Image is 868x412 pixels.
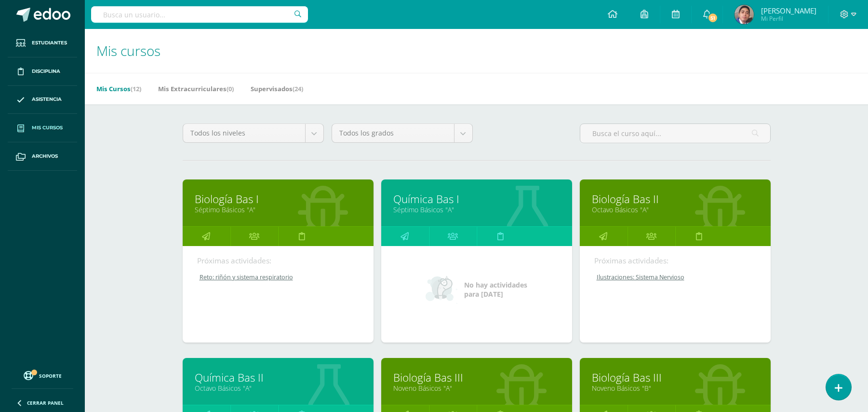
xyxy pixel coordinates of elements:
a: Soporte [12,369,73,382]
input: Busca un usuario... [91,6,308,23]
div: Próximas actividades: [594,256,756,266]
a: Séptimo Básicos "A" [393,205,560,214]
span: No hay actividades para [DATE] [464,280,527,299]
input: Busca el curso aquí... [580,124,770,143]
a: Disciplina [8,57,77,86]
img: no_activities_small.png [426,275,457,304]
a: Séptimo Básicos "A" [195,205,361,214]
a: Reto: riñón y sistema respiratorio [197,273,360,281]
span: Mi Perfil [761,14,816,23]
a: Mis Extracurriculares(0) [158,81,234,96]
span: [PERSON_NAME] [761,6,816,15]
a: Química Bas II [195,370,361,385]
a: Química Bas I [393,192,560,206]
a: Supervisados(24) [251,81,303,96]
span: 51 [707,13,718,23]
span: Soporte [39,372,62,379]
a: Biología Bas III [393,370,560,385]
span: Disciplina [32,68,60,75]
a: Mis Cursos(12) [96,81,141,96]
div: Próximas actividades: [197,256,359,266]
span: Mis cursos [32,124,63,132]
span: Cerrar panel [27,399,64,406]
span: (0) [227,84,234,93]
span: Asistencia [32,96,62,103]
span: Mis cursos [96,41,160,60]
span: Estudiantes [32,39,67,47]
a: Biología Bas III [592,370,759,385]
a: Noveno Básicos "A" [393,384,560,393]
span: (12) [131,84,141,93]
a: Mis cursos [8,114,77,142]
a: Noveno Básicos "B" [592,384,759,393]
a: Biología Bas I [195,192,361,206]
a: Estudiantes [8,29,77,57]
a: Todos los niveles [183,124,323,142]
img: 045b1e7a8ae5b45e72d08cce8d27521f.png [734,5,754,24]
a: Asistencia [8,86,77,114]
a: Octavo Básicos "A" [195,384,361,393]
a: Todos los grados [332,124,472,142]
a: Octavo Básicos "A" [592,205,759,214]
span: Todos los niveles [190,124,298,142]
span: (24) [293,84,303,93]
a: Archivos [8,142,77,171]
span: Todos los grados [339,124,447,142]
span: Archivos [32,152,58,160]
a: Biología Bas II [592,192,759,206]
a: Ilustraciones: Sistema Nervioso [594,273,757,281]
